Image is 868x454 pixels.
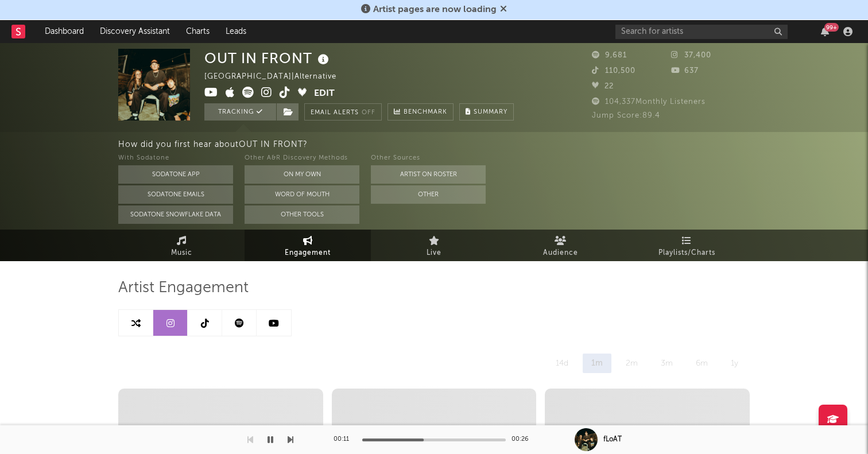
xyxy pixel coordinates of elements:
a: Live [371,230,497,261]
button: Word Of Mouth [245,185,359,204]
em: Off [362,110,375,116]
div: 00:11 [334,433,356,447]
div: 3m [652,354,681,373]
button: Artist on Roster [371,165,486,184]
span: 22 [592,83,614,90]
div: 1m [583,354,611,373]
div: fLoAT [603,434,622,445]
div: 6m [687,354,716,373]
div: 99 + [824,23,839,32]
a: Audience [497,230,623,261]
div: With Sodatone [118,152,233,165]
span: Artist pages are now loading [373,5,497,14]
span: 110,500 [592,67,635,75]
button: On My Own [245,165,359,184]
div: Other A&R Discovery Methods [245,152,359,165]
button: Summary [459,103,514,121]
div: OUT IN FRONT [204,49,332,68]
input: Search for artists [615,25,788,39]
div: How did you first hear about OUT IN FRONT ? [118,138,868,152]
button: Sodatone App [118,165,233,184]
button: Other Tools [245,205,359,224]
button: Other [371,185,486,204]
span: Dismiss [500,5,507,14]
span: Engagement [285,246,331,260]
a: Discovery Assistant [92,20,178,43]
span: Music [171,246,192,260]
a: Music [118,230,245,261]
span: 637 [671,67,699,75]
span: Jump Score: 89.4 [592,112,660,119]
button: Tracking [204,103,276,121]
span: Artist Engagement [118,281,249,295]
span: 9,681 [592,52,627,59]
button: Email AlertsOff [304,103,382,121]
div: [GEOGRAPHIC_DATA] | Alternative [204,70,350,84]
span: 37,400 [671,52,711,59]
a: Leads [218,20,254,43]
button: Edit [314,87,335,101]
span: Benchmark [404,106,447,119]
div: Other Sources [371,152,486,165]
div: 14d [547,354,577,373]
div: 1y [722,354,747,373]
button: 99+ [821,27,829,36]
div: 00:26 [511,433,534,447]
div: 2m [617,354,646,373]
button: Sodatone Snowflake Data [118,205,233,224]
span: Summary [474,109,507,115]
span: Playlists/Charts [658,246,715,260]
a: Dashboard [37,20,92,43]
button: Sodatone Emails [118,185,233,204]
a: Benchmark [387,103,454,121]
a: Engagement [245,230,371,261]
span: Live [427,246,441,260]
span: 104,337 Monthly Listeners [592,98,706,106]
span: Audience [543,246,578,260]
a: Charts [178,20,218,43]
a: Playlists/Charts [623,230,750,261]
